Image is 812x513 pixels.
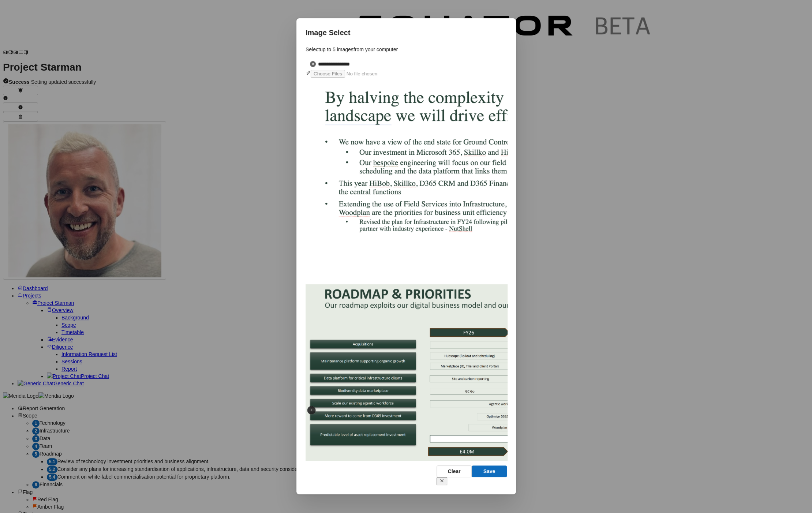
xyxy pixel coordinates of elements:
p: Select up to 5 images from your computer [306,46,507,53]
img: image.jpg [306,78,671,282]
img: Screenshot 2025-09-21 at 09.49.45.png [306,284,671,461]
button: Save [472,465,507,477]
h2: Image Select [306,27,507,38]
button: Clear [437,465,472,477]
